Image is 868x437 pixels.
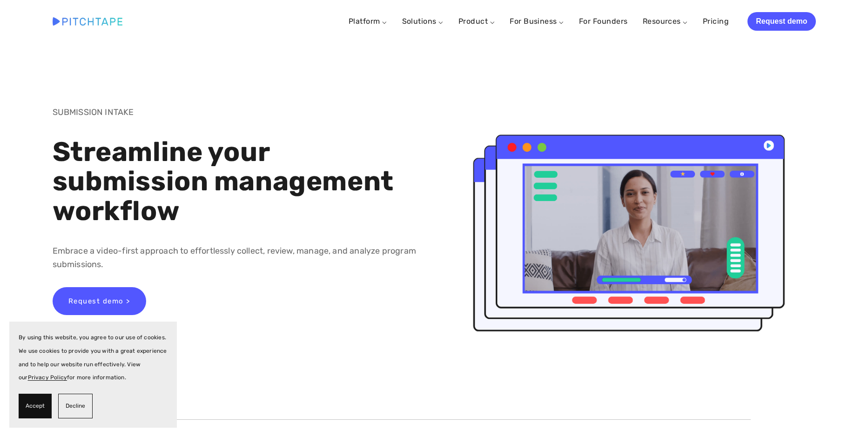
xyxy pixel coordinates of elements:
p: By using this website, you agree to our use of cookies. We use cookies to provide you with a grea... [19,331,168,384]
a: For Founders [579,13,628,30]
h1: Streamline your submission management workflow [53,137,426,226]
img: Pitchtape | Video Submission Management Software [53,17,122,25]
button: Decline [58,394,93,418]
a: Product ⌵ [458,17,495,26]
a: Resources ⌵ [643,17,688,26]
a: Pricing [703,13,729,30]
section: Cookie banner [9,322,177,428]
a: Request demo [747,12,815,31]
a: For Business ⌵ [510,17,564,26]
a: Request demo > [53,287,146,315]
span: Accept [26,399,45,413]
p: Embrace a video-first approach to effortlessly collect, review, manage, and analyze program submi... [53,244,426,271]
a: Solutions ⌵ [402,17,444,26]
p: SUBMISSION INTAKE [53,106,426,119]
button: Accept [19,394,52,418]
a: Privacy Policy [28,374,67,381]
a: Platform ⌵ [349,17,387,26]
span: Decline [66,399,85,413]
